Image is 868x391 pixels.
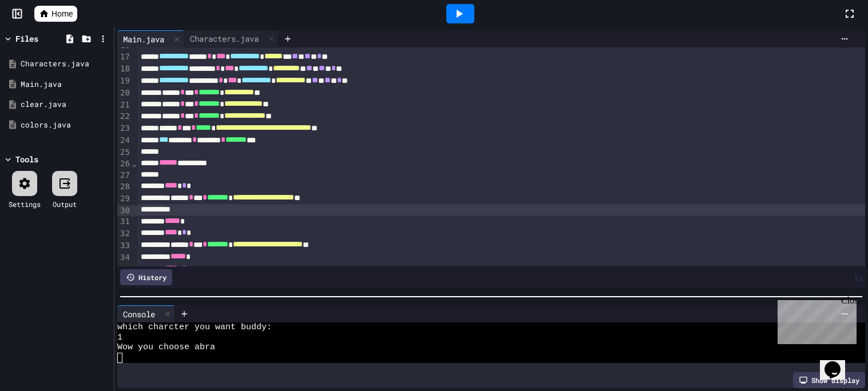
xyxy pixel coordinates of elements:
div: 26 [117,158,132,170]
div: colors.java [21,119,110,131]
div: 35 [117,264,132,276]
div: 29 [117,193,132,205]
div: Tools [15,153,38,165]
div: clear.java [21,99,110,110]
div: Chat with us now!Close [5,5,79,73]
div: Main.java [21,79,110,90]
div: Characters.java [21,58,110,70]
span: Home [51,8,73,19]
div: 18 [117,63,132,75]
div: Console [117,305,175,322]
div: 24 [117,135,132,147]
div: 33 [117,240,132,252]
div: 23 [117,123,132,135]
div: Files [15,33,38,45]
div: 32 [117,228,132,240]
div: 30 [117,205,132,217]
div: Output [53,199,77,209]
div: Settings [9,199,41,209]
div: Console [117,308,161,320]
div: Characters.java [184,30,279,47]
div: 21 [117,99,132,111]
div: 19 [117,75,132,87]
div: 31 [117,216,132,228]
div: 27 [117,170,132,181]
div: 25 [117,147,132,158]
iframe: chat widget [820,345,857,380]
a: Home [34,6,77,22]
div: 28 [117,181,132,193]
div: 34 [117,252,132,264]
div: Characters.java [184,33,264,45]
span: Wow you choose abra [117,342,215,353]
div: Show display [793,372,865,388]
div: 20 [117,87,132,99]
div: 22 [117,111,132,123]
iframe: chat widget [773,296,857,344]
div: Main.java [117,30,184,47]
div: History [120,269,172,285]
span: 1 [117,333,122,343]
span: Fold line [132,159,137,168]
span: which charcter you want buddy: [117,322,272,333]
div: Main.java [117,33,170,45]
div: 17 [117,51,132,63]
